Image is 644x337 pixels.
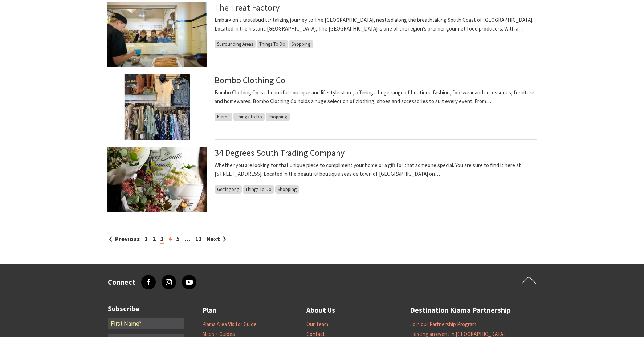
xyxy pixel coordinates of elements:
[168,235,172,243] a: 4
[215,113,232,121] span: Kiama
[275,185,299,194] span: Shopping
[202,321,257,328] a: Kiama Area Visitor Guide
[215,185,242,194] span: Gerringong
[215,161,537,178] p: Whether you are looking for that unique piece to compliment your home or a gift for that someone ...
[144,235,148,243] a: 1
[266,113,290,121] span: Shopping
[152,235,156,243] a: 2
[215,2,280,13] a: The Treat Factory
[202,304,217,316] a: Plan
[108,278,135,287] h3: Connect
[160,235,164,244] span: 3
[215,16,537,33] p: Embark on a tastebud tantalizing journey to The [GEOGRAPHIC_DATA], nestled along the breathtaking...
[195,235,202,243] a: 13
[410,304,511,316] a: Destination Kiama Partnership
[108,318,184,329] input: First Name*
[289,40,313,48] span: Shopping
[108,304,184,313] h3: Subscribe
[410,321,476,328] a: Join our Partnership Program
[207,235,226,243] a: Next
[107,2,207,67] img: Children watching chocolatier working at The Treat Factory
[109,235,140,243] a: Previous
[306,304,335,316] a: About Us
[243,185,274,194] span: Things To Do
[215,74,285,86] a: Bombo Clothing Co
[176,235,180,243] a: 5
[215,40,256,48] span: Surrounding Areas
[215,88,537,106] p: Bombo Clothing Co is a beautiful boutique and lifestyle store, offering a huge range of boutique ...
[233,113,265,121] span: Things To Do
[184,235,191,243] span: …
[215,147,345,158] a: 34 Degrees South Trading Company
[257,40,288,48] span: Things To Do
[306,321,328,328] a: Our Team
